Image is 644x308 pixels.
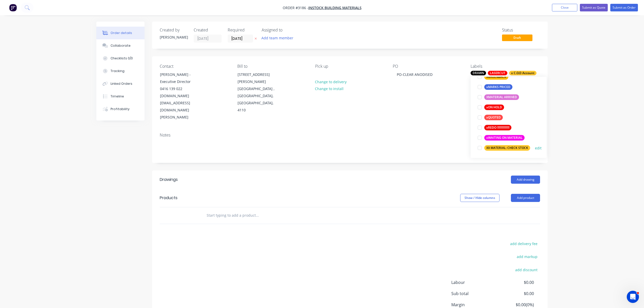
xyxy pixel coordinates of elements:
div: Order details [111,31,132,35]
div: PO-CLEAR ANODISED [393,71,437,78]
button: Add team member [259,35,296,41]
button: xREDO !!!!!!!!!!!!!!!! [476,124,513,131]
button: xWAITING ON MATERIAL [476,134,527,141]
div: [PERSON_NAME] - Executive Director0416 139 022[DOMAIN_NAME][EMAIL_ADDRESS][DOMAIN_NAME][PERSON_NAME] [156,71,206,121]
button: XX MATERIAL: CHECK STOCK [476,144,532,151]
div: PO [393,64,462,69]
div: 0416 139 022 [160,85,202,92]
button: Tracking [96,65,145,77]
button: add discount [512,266,540,273]
button: Change to install [312,85,346,92]
button: add delivery fee [507,240,540,247]
div: Checklists 0/0 [111,56,133,61]
div: Pick up [315,64,385,69]
div: Timeline [111,94,124,99]
div: x C.O.D Account [509,71,536,75]
div: Contact [160,64,229,69]
button: Add team member [262,35,296,41]
div: Profitability [111,107,130,111]
div: Linked Orders [111,81,132,86]
div: Drawings [160,177,178,183]
div: LASERCUT [488,71,507,75]
button: Submit as Quote [580,4,608,11]
div: Assigned to [262,28,312,32]
div: Required [228,28,256,32]
div: Created by [160,28,188,32]
iframe: Intercom live chat [627,291,639,303]
div: xMARKS PRICED [484,84,512,90]
div: [PERSON_NAME] [160,35,188,40]
div: Bill to [237,64,307,69]
div: [STREET_ADDRESS][PERSON_NAME] [238,71,280,85]
div: XX MATERIAL: CHECK STOCK [484,145,530,151]
button: Close [552,4,577,11]
div: [STREET_ADDRESS][PERSON_NAME][GEOGRAPHIC_DATA] , [GEOGRAPHIC_DATA], [GEOGRAPHIC_DATA], 4110 [233,71,284,114]
button: xON HOLD [476,104,506,111]
button: xMARKS PRICED [476,83,514,91]
span: Sub total [451,290,496,297]
div: XGREENBACK [484,74,508,80]
button: Timeline [96,90,145,103]
button: Linked Orders [96,77,145,90]
span: Labour [451,279,496,285]
span: $0.00 [496,290,534,297]
button: XMATERIAL ARRIVED [476,94,521,101]
div: [GEOGRAPHIC_DATA] , [GEOGRAPHIC_DATA], [GEOGRAPHIC_DATA], 4110 [238,85,280,114]
div: xWAITING ON MATERIAL [484,135,525,141]
button: Submit as Order [610,4,638,11]
button: xQUOTED [476,114,505,121]
div: Notes [160,133,540,138]
span: $0.00 [496,279,534,285]
img: Factory [9,4,17,11]
button: Checklists 0/0 [96,52,145,65]
button: Show / Hide columns [460,194,499,202]
div: xREDO !!!!!!!!!!!!!!!! [484,125,511,130]
a: Instock Building Materials [308,5,362,10]
div: Products [160,195,177,201]
div: xON HOLD [484,105,504,110]
span: Margin [451,302,496,308]
span: Draft [502,35,532,41]
button: XGREENBACK [476,73,510,80]
div: Created [194,28,222,32]
span: $0.00 ( 0 %) [496,302,534,308]
div: Tracking [111,69,124,73]
button: Profitability [96,103,145,115]
button: Collaborate [96,39,145,52]
div: XMATERIAL ARRIVED [484,94,519,100]
button: Order details [96,27,145,39]
div: DRAWN [471,71,486,75]
button: edit [535,145,542,150]
button: Add product [511,194,540,202]
div: Labels [471,64,540,69]
div: [DOMAIN_NAME][EMAIL_ADDRESS][DOMAIN_NAME][PERSON_NAME] [160,92,202,121]
button: Add drawing [511,176,540,184]
div: xQUOTED [484,115,503,120]
span: Order #3186 - [283,5,308,10]
div: Status [502,28,540,32]
input: Start typing to add a product... [206,210,308,220]
button: add markup [514,253,540,260]
div: [PERSON_NAME] - Executive Director [160,71,202,85]
button: Change to delivery [312,78,349,85]
div: Collaborate [111,43,131,48]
